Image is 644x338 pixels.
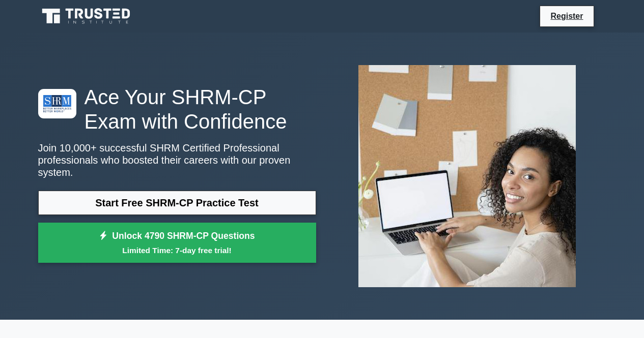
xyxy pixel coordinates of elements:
[38,85,316,134] h1: Ace Your SHRM-CP Exam with Confidence
[38,191,316,215] a: Start Free SHRM-CP Practice Test
[38,142,316,178] p: Join 10,000+ successful SHRM Certified Professional professionals who boosted their careers with ...
[38,223,316,263] a: Unlock 4790 SHRM-CP QuestionsLimited Time: 7-day free trial!
[51,244,303,256] small: Limited Time: 7-day free trial!
[544,10,589,22] a: Register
